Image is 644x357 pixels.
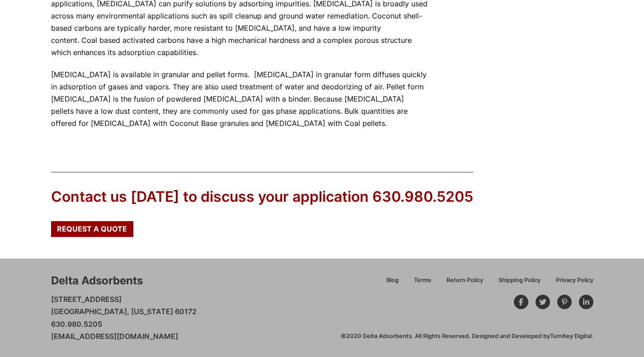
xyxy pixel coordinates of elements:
span: Shipping Policy [498,278,541,283]
span: Request a Quote [57,225,127,232]
a: Request a Quote [51,221,133,236]
a: [EMAIL_ADDRESS][DOMAIN_NAME] [51,332,178,341]
a: TurnKey Digital [550,333,592,339]
a: Blog [379,275,406,291]
a: Shipping Policy [491,275,548,291]
span: Privacy Policy [556,278,593,283]
span: Return Policy [447,278,483,283]
div: Contact us [DATE] to discuss your application 630.980.5205 [51,187,473,207]
span: Terms [414,278,431,283]
a: Return Policy [439,275,491,291]
div: ©2020 Delta Adsorbents. All Rights Reserved. Designed and Developed by . [341,332,593,340]
a: Privacy Policy [548,275,593,291]
p: [STREET_ADDRESS] [GEOGRAPHIC_DATA], [US_STATE] 60172 630.980.5205 [51,293,197,343]
span: Blog [386,278,399,283]
p: [MEDICAL_DATA] is available in granular and pellet forms. [MEDICAL_DATA] in granular form diffuse... [51,69,428,130]
a: Terms [406,275,439,291]
div: Delta Adsorbents [51,273,143,288]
